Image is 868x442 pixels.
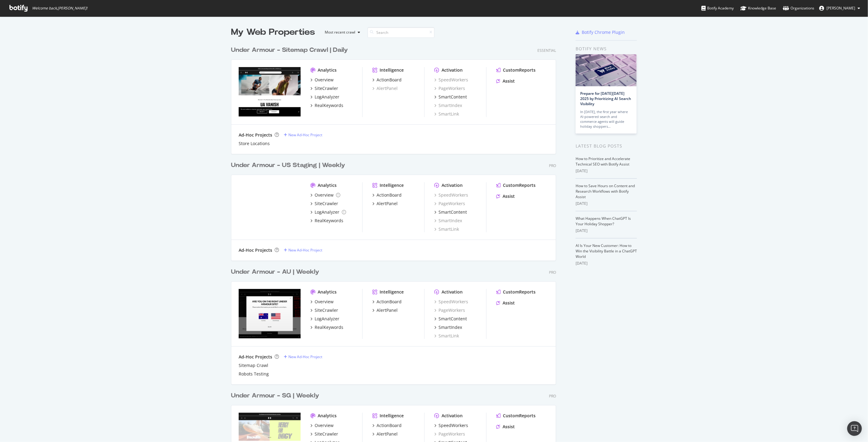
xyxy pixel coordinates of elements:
div: SmartContent [439,94,467,100]
a: SmartLink [434,333,459,339]
a: CustomReports [496,67,536,73]
div: SpeedWorkers [434,299,468,305]
div: Intelligence [380,413,404,419]
div: Under Armour - Sitemap Crawl | Daily [231,46,348,55]
div: Botify news [576,45,637,52]
a: ActionBoard [372,422,402,429]
a: ActionBoard [372,77,402,83]
a: PageWorkers [434,307,465,313]
div: [DATE] [576,201,637,206]
div: AlertPanel [377,307,398,313]
div: RealKeywords [315,218,343,224]
div: SiteCrawler [315,201,338,207]
a: Store Locations [239,141,270,147]
a: Botify Chrome Plugin [576,29,625,35]
a: SpeedWorkers [434,422,468,429]
a: Robots Testing [239,371,269,377]
div: Ad-Hoc Projects [239,247,272,253]
a: AlertPanel [372,431,398,437]
a: Assist [496,78,515,84]
a: New Ad-Hoc Project [284,132,322,137]
div: ActionBoard [377,192,402,198]
a: Under Armour - SG | Weekly [231,391,322,400]
div: RealKeywords [315,324,343,330]
div: Latest Blog Posts [576,143,637,149]
div: ActionBoard [377,422,402,429]
div: Under Armour - US Staging | Weekly [231,161,345,170]
div: Activation [442,182,463,188]
div: SpeedWorkers [439,422,468,429]
a: LogAnalyzer [310,209,346,215]
div: Intelligence [380,182,404,188]
a: SmartContent [434,94,467,100]
div: SmartContent [439,316,467,322]
div: Open Intercom Messenger [847,421,862,436]
a: RealKeywords [310,324,343,330]
div: New Ad-Hoc Project [288,132,322,137]
div: Analytics [318,182,337,188]
div: Analytics [318,67,337,73]
a: SiteCrawler [310,85,338,91]
a: Overview [310,422,334,429]
a: SmartIndex [434,324,462,330]
a: Under Armour - US Staging | Weekly [231,161,348,170]
div: Botify Academy [701,5,734,11]
div: Activation [442,289,463,295]
a: Overview [310,77,334,83]
a: Under Armour - AU | Weekly [231,268,322,276]
a: SmartContent [434,316,467,322]
a: PageWorkers [434,431,465,437]
div: PageWorkers [434,85,465,91]
div: CustomReports [503,413,536,419]
div: Intelligence [380,289,404,295]
div: PageWorkers [434,201,465,207]
div: Intelligence [380,67,404,73]
div: SpeedWorkers [434,77,468,83]
a: SmartLink [434,226,459,232]
a: RealKeywords [310,218,343,224]
a: What Happens When ChatGPT Is Your Holiday Shopper? [576,216,631,226]
div: Botify Chrome Plugin [582,29,625,35]
a: RealKeywords [310,102,343,109]
a: SmartContent [434,209,467,215]
a: AI Is Your New Customer: How to Win the Visibility Battle in a ChatGPT World [576,243,637,259]
div: Most recent crawl [325,30,355,34]
div: SmartIndex [439,324,462,330]
button: Most recent crawl [320,27,363,37]
div: Organizations [783,5,814,11]
div: [DATE] [576,168,637,174]
div: CustomReports [503,289,536,295]
div: SmartIndex [434,218,462,224]
a: CustomReports [496,182,536,188]
div: AlertPanel [372,85,398,91]
a: SmartLink [434,111,459,117]
a: SmartIndex [434,102,462,109]
a: Assist [496,193,515,199]
a: SiteCrawler [310,431,338,437]
a: SiteCrawler [310,201,338,207]
div: SiteCrawler [315,431,338,437]
div: Overview [315,192,334,198]
div: ActionBoard [377,299,402,305]
div: AlertPanel [377,201,398,207]
div: SiteCrawler [315,85,338,91]
a: SpeedWorkers [434,192,468,198]
a: New Ad-Hoc Project [284,354,322,359]
a: Sitemap Crawl [239,362,268,369]
a: How to Save Hours on Content and Research Workflows with Botify Assist [576,183,635,199]
a: Overview [310,192,340,198]
div: Activation [442,67,463,73]
div: Overview [315,77,334,83]
div: Ad-Hoc Projects [239,132,272,138]
img: www.underarmour.com.mx/es-mx [239,182,301,232]
div: Under Armour - AU | Weekly [231,268,319,276]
